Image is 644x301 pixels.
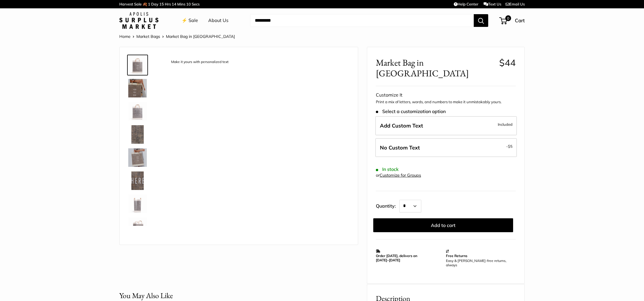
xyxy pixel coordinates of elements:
img: Market Bag in Chambray [128,125,147,144]
img: description_A close up of our first Chambray Jute Bag [128,171,147,190]
a: description_Seal of authenticity on the back of every bag [127,101,148,122]
label: Quantity: [376,198,399,213]
img: Market Bag in Chambray [128,218,147,236]
a: Market Bag in Chambray [127,193,148,214]
a: description_A close up of our first Chambray Jute Bag [127,170,148,191]
a: 0 Cart [500,16,525,25]
button: Search [474,14,488,27]
img: description_Our first every Chambray Jute bag... [128,79,147,97]
a: Text Us [484,2,501,6]
a: Help Center [454,2,478,6]
span: $5 [508,144,513,149]
span: 10 [186,2,191,6]
span: 1 [148,2,150,6]
span: Market Bag in [GEOGRAPHIC_DATA] [376,57,495,79]
span: Add Custom Text [380,122,423,129]
span: No Custom Text [380,144,420,151]
p: Print a mix of letters, words, and numbers to make it unmistakably yours. [376,99,516,105]
img: Market Bag in Chambray [128,195,147,213]
span: In stock [376,167,399,172]
span: 15 [159,2,164,6]
label: Leave Blank [375,138,517,157]
span: - [506,143,513,150]
a: Market Bag in Chambray [127,124,148,145]
span: Day [151,2,158,6]
a: Email Us [506,2,525,6]
img: Apolis: Surplus Market [119,12,158,29]
div: Make it yours with personalized text [168,58,231,66]
span: Mins [177,2,185,6]
strong: Free Returns [446,254,467,258]
img: description_Seal of authenticity on the back of every bag [128,102,147,121]
a: description_Make it yours with personalized text [127,55,148,75]
span: Included [498,121,513,128]
input: Search... [250,14,474,27]
img: description_Your new favorite everyday carry-all [128,148,147,167]
a: description_Your new favorite everyday carry-all [127,147,148,168]
span: Secs [192,2,200,6]
span: Hrs [165,2,171,6]
label: Add Custom Text [375,116,517,135]
a: About Us [208,16,228,25]
span: Cart [515,17,525,23]
div: or [376,171,421,179]
nav: Breadcrumb [119,33,235,40]
a: Home [119,34,131,39]
a: description_Our first every Chambray Jute bag... [127,78,148,99]
span: 0 [505,15,511,21]
span: $44 [499,57,516,68]
span: Market Bag in [GEOGRAPHIC_DATA] [166,34,235,39]
a: Customize for Groups [380,173,421,178]
a: ⚡️ Sale [182,16,198,25]
span: Select a customization option [376,109,446,114]
strong: Order [DATE], delivers on [DATE]–[DATE] [376,254,417,262]
span: 14 [172,2,176,6]
button: Add to cart [373,218,513,232]
a: Market Bag in Chambray [127,217,148,237]
a: Market Bags [136,34,160,39]
p: Easy & [PERSON_NAME]-free returns, always [446,258,513,267]
div: Customize It [376,91,516,99]
img: description_Make it yours with personalized text [128,56,147,74]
